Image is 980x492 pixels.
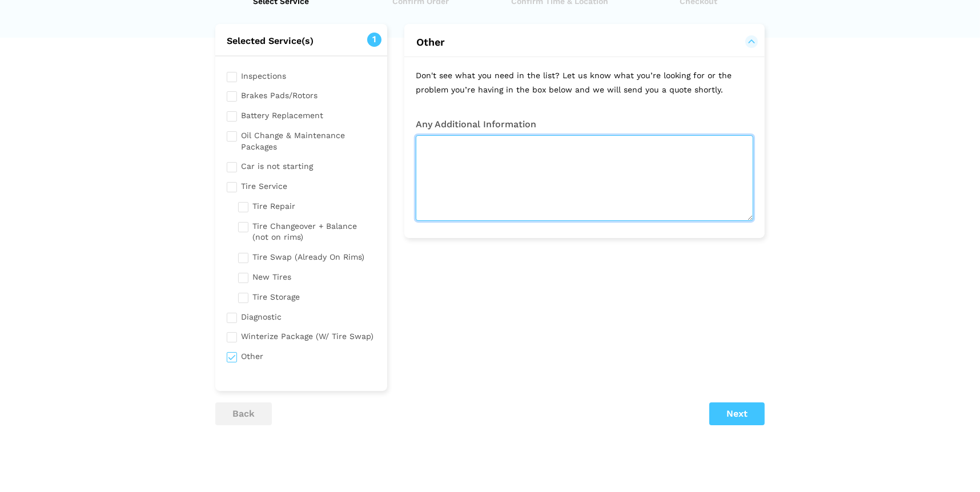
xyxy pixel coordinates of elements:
span: 1 [367,33,381,47]
button: back [215,402,272,425]
button: Other [416,35,753,49]
button: Next [709,402,765,425]
h3: Any Additional Information [416,119,753,130]
h2: Selected Service(s) [215,35,387,47]
p: Don't see what you need in the list? Let us know what you’re looking for or the problem you’re ha... [404,57,765,108]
